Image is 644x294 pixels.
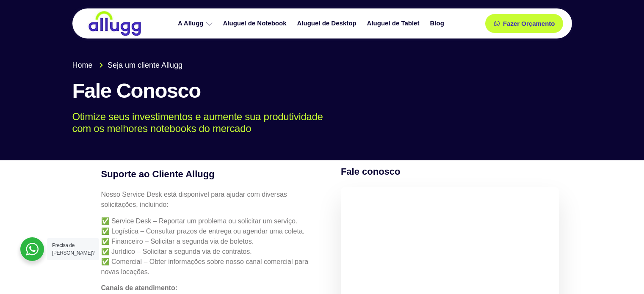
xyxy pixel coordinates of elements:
[219,16,293,31] a: Aluguel de Notebook
[72,80,572,102] h1: Fale Conosco
[503,20,555,27] span: Fazer Orçamento
[293,16,363,31] a: Aluguel de Desktop
[52,242,94,256] span: Precisa de [PERSON_NAME]?
[485,14,564,33] a: Fazer Orçamento
[105,60,182,71] span: Seja um cliente Allugg
[72,111,560,135] p: Otimize seus investimentos e aumente sua produtividade com os melhores notebooks do mercado
[174,16,219,31] a: A Allugg
[101,216,316,277] p: ✅ Service Desk – Reportar um problema ou solicitar um serviço. ✅ Logística – Consultar prazos de ...
[101,284,177,291] strong: Canais de atendimento:
[87,11,142,36] img: locação de TI é Allugg
[363,16,426,31] a: Aluguel de Tablet
[101,167,316,181] h4: Suporte ao Cliente Allugg
[101,190,316,210] p: Nosso Service Desk está disponível para ajudar com diversas solicitações, incluindo:
[426,16,450,31] a: Blog
[72,60,93,71] span: Home
[341,165,559,179] h4: Fale conosco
